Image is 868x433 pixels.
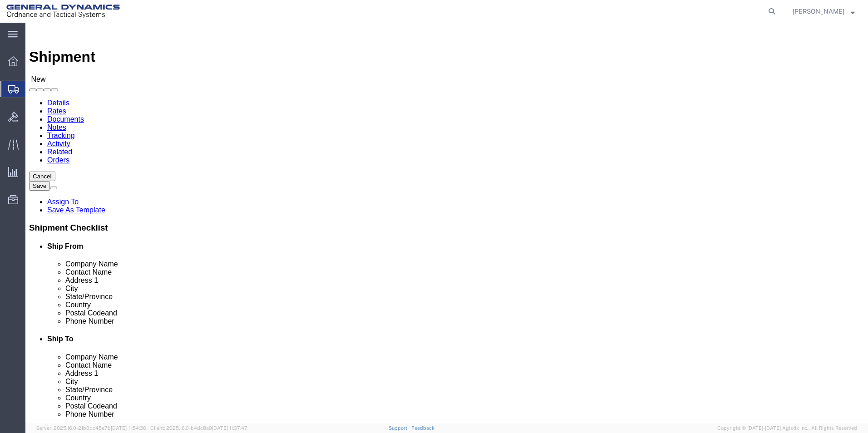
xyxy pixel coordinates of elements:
span: Brenda Pagan [793,6,844,16]
span: [DATE] 11:37:47 [212,425,247,431]
span: Client: 2025.16.0-b4dc8a9 [150,425,247,431]
a: Support [389,425,411,431]
a: Feedback [411,425,434,431]
iframe: FS Legacy Container [25,23,868,423]
span: Server: 2025.16.0-21b0bc45e7b [36,425,146,431]
span: [DATE] 11:54:36 [111,425,146,431]
img: logo [6,5,120,18]
span: Copyright © [DATE]-[DATE] Agistix Inc., All Rights Reserved [717,424,857,432]
button: [PERSON_NAME] [792,6,855,17]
